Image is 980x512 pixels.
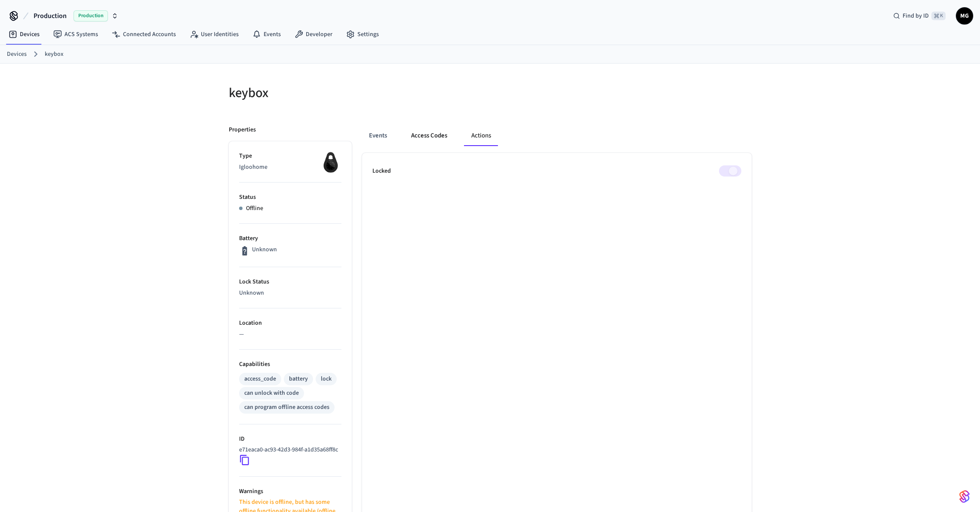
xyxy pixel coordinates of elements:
button: Events [362,125,394,146]
div: can program offline access codes [244,403,329,412]
p: Lock Status [239,277,341,286]
p: Locked [372,167,391,176]
div: Find by ID⌘ K [886,8,952,24]
p: Status [239,193,341,202]
a: Developer [288,27,339,42]
a: User Identities [183,27,246,42]
a: keybox [45,50,64,59]
span: ⌘ K [931,12,946,20]
div: lock [321,375,332,384]
p: Type [239,152,341,161]
a: Settings [339,27,386,42]
a: Devices [2,27,46,42]
h5: keybox [229,84,485,102]
span: Production [34,11,67,21]
p: e71eaca0-ac93-42d3-984f-a1d35a68ff8c [239,445,338,454]
a: Connected Accounts [105,27,183,42]
p: Properties [229,125,256,134]
p: Unknown [252,245,277,254]
p: Warnings [239,487,341,496]
span: Production [74,10,108,21]
img: igloohome_igke [320,152,341,173]
div: can unlock with code [244,389,299,398]
span: MG [957,8,972,24]
p: Igloohome [239,163,341,172]
a: ACS Systems [46,27,105,42]
a: Devices [7,50,27,59]
button: Actions [464,125,498,146]
div: battery [289,375,308,384]
div: ant example [362,125,752,146]
p: — [239,330,341,339]
p: Offline [246,204,263,213]
a: Events [246,27,288,42]
button: Access Codes [404,125,454,146]
span: Find by ID [903,12,929,20]
button: MG [956,7,973,24]
p: Unknown [239,289,341,298]
div: access_code [244,375,276,384]
p: Location [239,319,341,328]
img: SeamLogoGradient.69752ec5.svg [959,490,970,503]
p: Battery [239,234,341,243]
p: Capabilities [239,360,341,369]
p: ID [239,435,341,444]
